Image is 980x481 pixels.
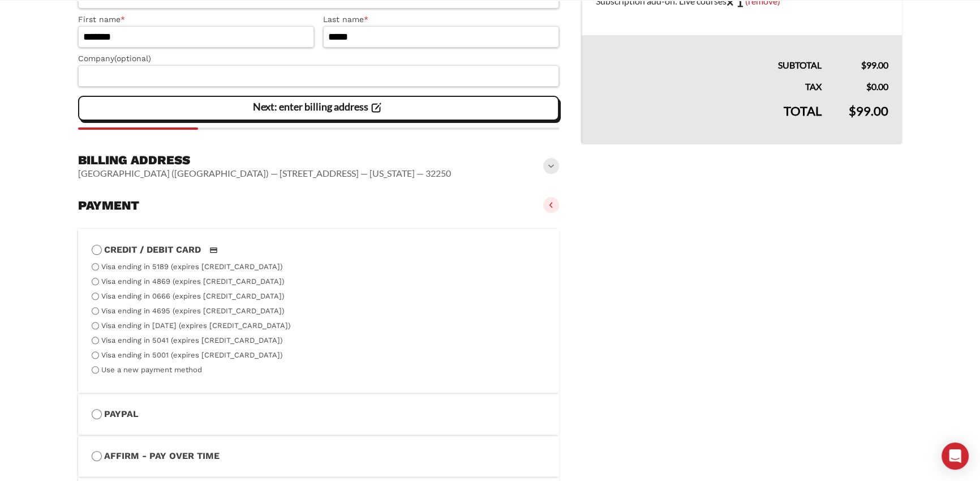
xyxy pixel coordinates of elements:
label: PayPal [92,407,545,422]
label: Affirm - Pay over time [92,449,545,463]
vaadin-button: Next: enter billing address [78,96,559,121]
th: Tax [582,73,835,94]
input: Affirm - Pay over time [92,451,102,461]
th: Total [582,94,835,144]
label: Visa ending in 0666 (expires [CREDIT_CARD_DATA]) [101,292,285,300]
label: Use a new payment method [101,365,202,374]
h3: Payment [78,198,139,214]
label: Last name [323,13,559,26]
label: Visa ending in 5041 (expires [CREDIT_CARD_DATA]) [101,336,283,344]
vaadin-horizontal-layout: [GEOGRAPHIC_DATA] ([GEOGRAPHIC_DATA]) — [STREET_ADDRESS] — [US_STATE] — 32250 [78,168,451,179]
div: Open Intercom Messenger [942,442,969,470]
label: First name [78,13,314,26]
label: Company [78,52,559,65]
label: Visa ending in 5001 (expires [CREDIT_CARD_DATA]) [101,351,283,359]
bdi: 99.00 [849,103,888,118]
th: Subtotal [582,35,835,73]
input: PayPal [92,409,102,419]
input: Credit / Debit CardCredit / Debit Card [92,245,102,255]
img: Credit / Debit Card [203,243,224,257]
label: Visa ending in 5189 (expires [CREDIT_CARD_DATA]) [101,262,283,271]
label: Visa ending in 4695 (expires [CREDIT_CARD_DATA]) [101,307,285,315]
h3: Billing address [78,152,451,168]
label: Visa ending in 4869 (expires [CREDIT_CARD_DATA]) [101,277,285,286]
span: $ [849,103,856,118]
bdi: 0.00 [866,81,888,92]
span: $ [861,59,866,70]
label: Credit / Debit Card [92,242,545,257]
label: Visa ending in [DATE] (expires [CREDIT_CARD_DATA]) [101,321,291,330]
bdi: 99.00 [861,59,888,70]
span: (optional) [114,54,151,63]
span: $ [866,81,871,92]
